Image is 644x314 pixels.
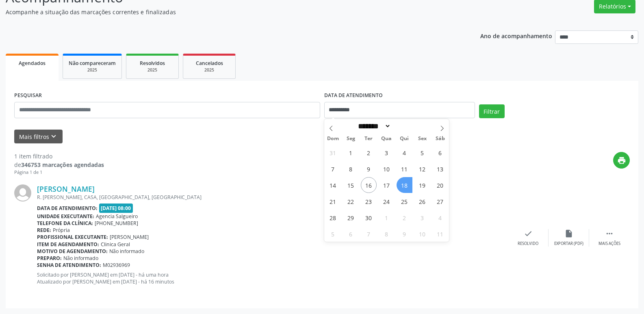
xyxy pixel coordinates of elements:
[379,177,395,193] span: Setembro 17, 2025
[95,220,138,227] span: [PHONE_NUMBER]
[37,205,98,212] b: Data de atendimento:
[361,161,377,177] span: Setembro 9, 2025
[14,169,104,176] div: Página 1 de 1
[103,262,130,269] span: M02936969
[37,234,108,240] b: Profissional executante:
[14,89,42,102] label: PESQUISAR
[361,177,377,193] span: Setembro 16, 2025
[325,226,341,242] span: Outubro 5, 2025
[479,104,505,118] button: Filtrar
[361,210,377,225] span: Setembro 30, 2025
[325,145,341,160] span: Agosto 31, 2025
[19,60,46,67] span: Agendados
[432,226,448,242] span: Outubro 11, 2025
[49,132,58,141] i: keyboard_arrow_down
[37,262,101,269] b: Senha de atendimento:
[414,226,430,242] span: Outubro 10, 2025
[69,67,116,73] div: 2025
[325,193,341,209] span: Setembro 21, 2025
[414,145,430,160] span: Setembro 5, 2025
[343,226,359,242] span: Outubro 6, 2025
[37,220,93,227] b: Telefone da clínica:
[414,210,430,225] span: Outubro 3, 2025
[14,184,31,201] img: img
[414,161,430,177] span: Setembro 12, 2025
[6,8,449,16] p: Acompanhe a situação das marcações correntes e finalizadas
[110,234,149,240] span: [PERSON_NAME]
[343,177,359,193] span: Setembro 15, 2025
[325,210,341,225] span: Setembro 28, 2025
[617,156,626,165] i: print
[37,248,108,255] b: Motivo de agendamento:
[14,160,104,169] div: de
[432,161,448,177] span: Setembro 13, 2025
[96,213,138,220] span: Agencia Salgueiro
[414,193,430,209] span: Setembro 26, 2025
[14,130,63,144] button: Mais filtroskeyboard_arrow_down
[37,194,508,201] div: R. [PERSON_NAME], CASA, [GEOGRAPHIC_DATA], [GEOGRAPHIC_DATA]
[140,60,165,67] span: Resolvidos
[361,226,377,242] span: Outubro 7, 2025
[21,161,104,169] strong: 346753 marcações agendadas
[518,241,538,247] div: Resolvido
[598,241,620,247] div: Mais ações
[109,248,144,255] span: Não informado
[69,60,116,67] span: Não compareceram
[432,193,448,209] span: Setembro 27, 2025
[379,226,395,242] span: Outubro 8, 2025
[343,161,359,177] span: Setembro 8, 2025
[53,227,70,234] span: Própria
[101,241,130,248] span: Clinica Geral
[14,152,104,160] div: 1 item filtrado
[554,241,583,247] div: Exportar (PDF)
[356,122,391,130] select: Month
[324,89,383,102] label: DATA DE ATENDIMENTO
[132,67,173,73] div: 2025
[605,229,614,238] i: 
[325,177,341,193] span: Setembro 14, 2025
[564,229,573,238] i: insert_drive_file
[189,67,230,73] div: 2025
[377,136,395,141] span: Qua
[395,136,413,141] span: Qui
[397,145,412,160] span: Setembro 4, 2025
[432,177,448,193] span: Setembro 20, 2025
[343,210,359,225] span: Setembro 29, 2025
[342,136,360,141] span: Seg
[324,136,342,141] span: Dom
[397,161,412,177] span: Setembro 11, 2025
[37,241,99,248] b: Item de agendamento:
[413,136,431,141] span: Sex
[63,255,98,262] span: Não informado
[196,60,223,67] span: Cancelados
[37,255,62,262] b: Preparo:
[524,229,533,238] i: check
[432,210,448,225] span: Outubro 4, 2025
[397,226,412,242] span: Outubro 9, 2025
[99,204,133,213] span: [DATE] 08:00
[391,122,418,130] input: Year
[379,193,395,209] span: Setembro 24, 2025
[414,177,430,193] span: Setembro 19, 2025
[379,161,395,177] span: Setembro 10, 2025
[613,152,630,169] button: print
[480,30,552,41] p: Ano de acompanhamento
[397,193,412,209] span: Setembro 25, 2025
[397,177,412,193] span: Setembro 18, 2025
[379,210,395,225] span: Outubro 1, 2025
[37,184,95,193] a: [PERSON_NAME]
[360,136,377,141] span: Ter
[361,193,377,209] span: Setembro 23, 2025
[397,210,412,225] span: Outubro 2, 2025
[343,193,359,209] span: Setembro 22, 2025
[379,145,395,160] span: Setembro 3, 2025
[37,271,508,285] p: Solicitado por [PERSON_NAME] em [DATE] - há uma hora Atualizado por [PERSON_NAME] em [DATE] - há ...
[343,145,359,160] span: Setembro 1, 2025
[325,161,341,177] span: Setembro 7, 2025
[361,145,377,160] span: Setembro 2, 2025
[37,213,94,220] b: Unidade executante:
[37,227,51,234] b: Rede:
[432,145,448,160] span: Setembro 6, 2025
[431,136,449,141] span: Sáb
